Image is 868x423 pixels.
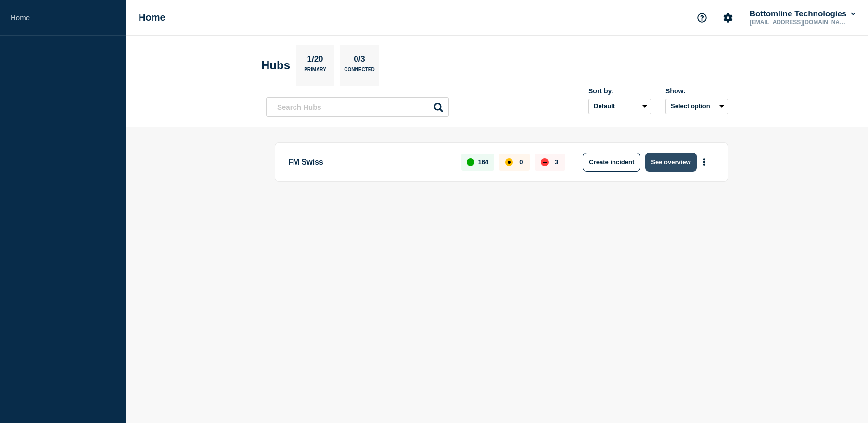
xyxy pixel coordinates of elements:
[304,67,326,77] p: Primary
[541,158,549,166] div: down
[588,87,651,95] div: Sort by:
[467,158,474,166] div: up
[344,67,374,77] p: Connected
[555,158,558,166] p: 3
[748,9,857,19] button: Bottomline Technologies
[261,59,290,72] h2: Hubs
[718,8,738,28] button: Account settings
[266,97,449,117] input: Search Hubs
[304,54,327,67] p: 1/20
[698,153,711,171] button: More actions
[692,8,712,28] button: Support
[748,19,848,26] p: [EMAIL_ADDRESS][DOMAIN_NAME]
[583,153,640,172] button: Create incident
[665,99,728,114] button: Select option
[519,158,523,166] p: 0
[665,87,728,95] div: Show:
[139,12,166,23] h1: Home
[478,158,489,166] p: 164
[350,54,369,67] p: 0/3
[288,153,450,172] p: FM Swiss
[588,99,651,114] select: Sort by
[645,153,696,172] button: See overview
[505,158,513,166] div: affected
